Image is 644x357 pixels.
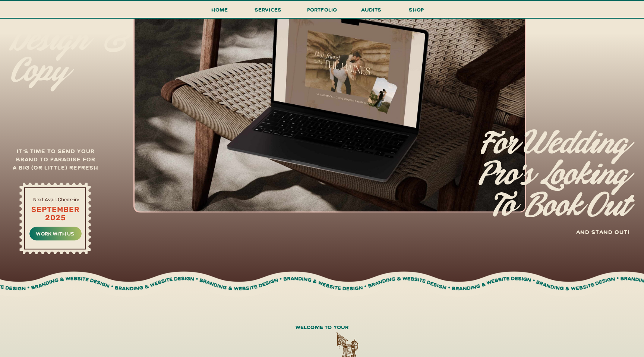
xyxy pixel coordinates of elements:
[29,205,82,225] h3: september 2025
[398,5,434,18] a: shop
[304,5,340,19] a: portfolio
[208,5,231,19] a: Home
[34,229,76,237] a: work with us
[252,5,284,19] a: services
[225,322,419,341] h2: Welcome To Your
[29,205,82,225] a: september2025
[255,6,282,13] span: services
[11,146,100,175] h3: It's time to send your brand to paradise for a big (or little) refresh
[541,228,629,237] h3: and stand out!
[25,196,87,202] a: Next Avail. Check-in:
[428,129,628,230] p: for Wedding pro's looking to Book Out
[360,5,382,18] a: audits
